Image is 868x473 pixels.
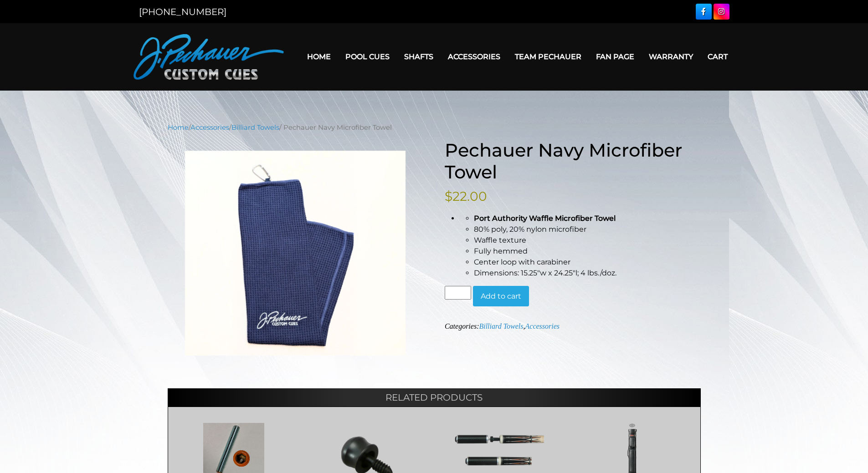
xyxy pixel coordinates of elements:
li: 80% poly, 20% nylon microfiber [474,224,701,235]
strong: Port Authority Waffle Microfiber Towel [474,214,616,223]
a: Shafts [397,45,441,68]
li: Waffle texture [474,235,701,246]
span: Categories: , [445,322,560,330]
a: Home [168,123,189,132]
li: Center loop with carabiner [474,257,701,268]
a: [PHONE_NUMBER] [139,6,226,17]
a: Warranty [642,45,700,68]
input: Product quantity [445,286,471,300]
a: Fan Page [589,45,642,68]
li: Fully hemmed [474,246,701,257]
a: Home [300,45,338,68]
bdi: 22.00 [445,188,487,204]
a: Accessories [441,45,508,68]
a: Cart [700,45,735,68]
li: Dimensions: 15.25″w x 24.25″l; 4 lbs./doz. [474,268,701,279]
img: scarf-1.png [168,151,424,356]
a: Accessories [525,322,560,330]
button: Add to cart [473,286,529,307]
h1: Pechauer Navy Microfiber Towel [445,139,701,183]
h2: Related products [168,388,701,407]
a: Billiard Towels [231,123,279,132]
a: Team Pechauer [508,45,589,68]
img: Pechauer Custom Cues [134,34,284,80]
a: Pool Cues [338,45,397,68]
a: Billiard Towels [479,322,523,330]
a: Accessories [190,123,229,132]
nav: Breadcrumb [168,122,701,132]
span: $ [445,188,452,204]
